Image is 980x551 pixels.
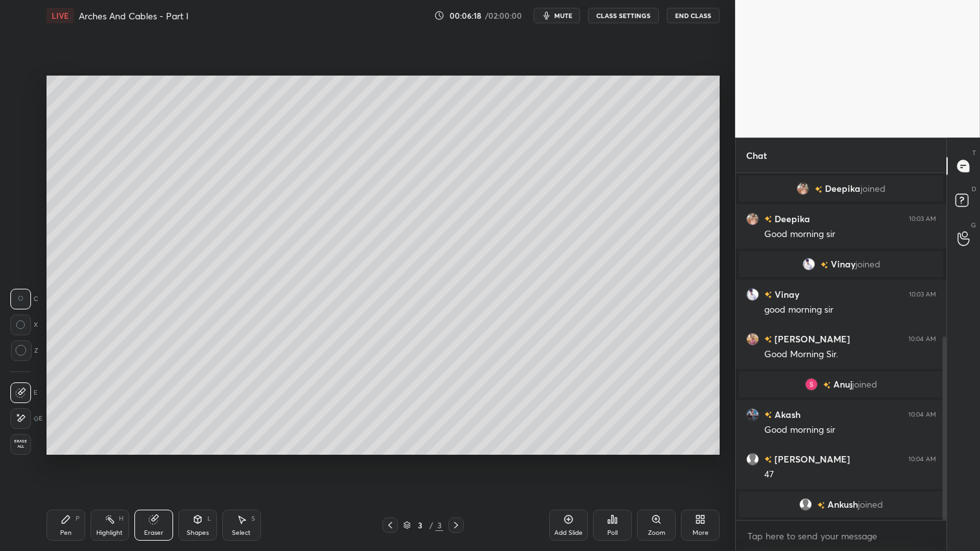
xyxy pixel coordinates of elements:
div: Eraser [144,530,163,536]
div: 3 [435,519,443,531]
div: grid [736,173,946,520]
div: 10:04 AM [908,335,936,343]
div: 10:03 AM [909,291,936,298]
img: 51598d9d08a5417698366b323d63f9d4.jpg [797,182,809,195]
div: LIVE [47,8,74,23]
div: Add Slide [554,530,583,536]
h6: Vinay [772,287,799,301]
div: Zoom [648,530,665,536]
div: Good Morning Sir. [764,348,936,361]
div: E [10,382,37,403]
img: no-rating-badge.077c3623.svg [764,336,772,343]
div: E [10,408,43,429]
button: CLASS SETTINGS [588,8,659,23]
p: D [972,184,976,194]
div: Highlight [96,530,123,536]
img: no-rating-badge.077c3623.svg [820,262,828,269]
h6: Akash [772,408,800,421]
button: End Class [667,8,720,23]
div: 10:04 AM [908,411,936,419]
span: joined [852,379,877,390]
img: c186aaa793624610b708eb78cdc9b798.jpg [746,333,759,346]
img: no-rating-badge.077c3623.svg [764,291,772,298]
h4: Arches And Cables - Part I [79,10,189,22]
div: Good morning sir [764,228,936,241]
button: mute [534,8,580,23]
div: / [429,521,433,529]
div: 10:03 AM [909,215,936,223]
span: Anuj [833,379,852,390]
img: no-rating-badge.077c3623.svg [823,382,831,389]
img: 51598d9d08a5417698366b323d63f9d4.jpg [746,213,759,225]
div: More [693,530,709,536]
div: 10:04 AM [908,455,936,463]
div: Good morning sir [764,424,936,437]
span: Erase all [11,439,30,448]
div: C [10,289,38,309]
span: Vinay [830,259,855,269]
div: 47 [764,468,936,481]
div: Pen [60,530,72,536]
img: 3 [802,258,815,271]
span: joined [858,499,883,510]
div: S [251,515,255,522]
p: T [972,148,976,158]
img: default.png [799,498,812,511]
h6: [PERSON_NAME] [772,332,850,346]
div: P [76,515,79,522]
img: d1eca11627db435fa99b97f22aa05bd6.jpg [746,408,759,421]
div: Poll [607,530,618,536]
div: Select [232,530,251,536]
div: Z [10,340,38,361]
div: X [10,315,38,335]
div: Shapes [187,530,209,536]
div: 3 [413,521,426,529]
img: no-rating-badge.077c3623.svg [764,411,772,419]
p: Chat [736,138,777,172]
img: no-rating-badge.077c3623.svg [817,502,825,509]
span: joined [855,259,880,269]
div: L [207,515,211,522]
h6: [PERSON_NAME] [772,452,850,466]
span: Deepika [825,183,860,194]
div: H [119,515,123,522]
p: G [971,220,976,230]
img: 3 [805,378,818,391]
div: good morning sir [764,304,936,317]
img: no-rating-badge.077c3623.svg [764,216,772,223]
img: no-rating-badge.077c3623.svg [764,456,772,463]
img: 3 [746,288,759,301]
span: joined [860,183,886,194]
img: default.png [746,453,759,466]
h6: Deepika [772,212,810,225]
span: mute [554,11,572,20]
img: no-rating-badge.077c3623.svg [815,186,822,193]
span: Ankush [828,499,858,510]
